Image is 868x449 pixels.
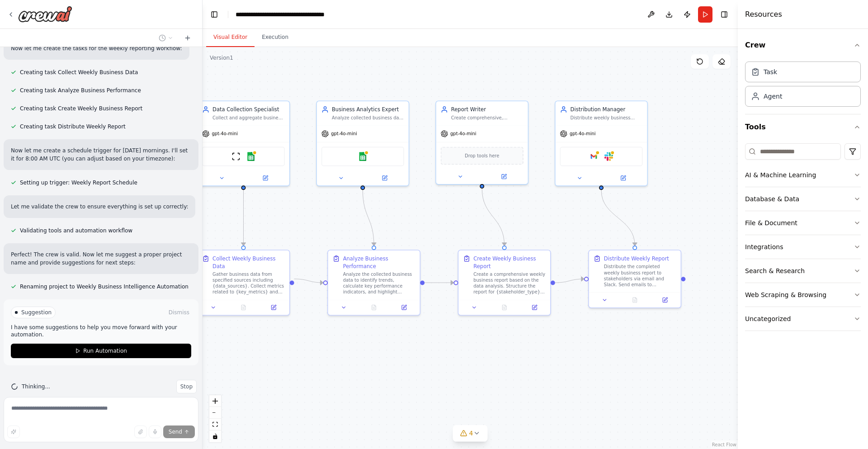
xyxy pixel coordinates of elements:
[11,324,191,338] p: I have some suggestions to help you move forward with your automation.
[11,344,191,358] button: Run Automation
[570,131,596,137] span: gpt-4o-mini
[316,100,409,186] div: Business Analytics ExpertAnalyze collected business data to identify key trends, performance metr...
[604,264,676,288] div: Distribute the completed weekly business report to stakeholders via email and Slack. Send emails ...
[209,395,221,407] button: zoom in
[764,92,782,101] div: Agent
[236,10,337,19] nav: breadcrumb
[745,242,783,251] div: Integrations
[180,383,193,390] span: Stop
[209,419,221,430] button: fit view
[619,296,651,305] button: No output available
[745,140,861,338] div: Tools
[598,190,639,246] g: Edge from 5552c7bc-a3cc-472a-ae8e-cd968714790c to ac900303-4d34-441f-8991-1f33f23db1b4
[212,106,285,113] div: Data Collection Specialist
[745,314,791,323] div: Uncategorized
[745,259,861,283] button: Search & Research
[745,163,861,187] button: AI & Machine Learning
[745,114,861,140] button: Tools
[255,28,296,47] button: Execution
[469,429,473,438] span: 4
[745,218,797,227] div: File & Document
[294,275,323,287] g: Edge from 32eb9776-31c2-4a9c-835d-c986d4ced1b0 to 1e5347a0-bd20-46c2-adcb-d68e6ca5c6b5
[483,172,525,181] button: Open in side panel
[20,283,189,290] span: Renaming project to Weekly Business Intelligence Automation
[571,106,643,113] div: Distribution Manager
[20,179,137,186] span: Setting up trigger: Weekly Report Schedule
[20,105,142,112] span: Creating task Create Weekly Business Report
[20,227,132,234] span: Validating tools and automation workflow
[745,9,782,20] h4: Resources
[745,58,861,114] div: Crew
[212,271,285,295] div: Gather business data from specified sources including {data_sources}. Collect metrics related to ...
[327,250,420,316] div: Analyze Business PerformanceAnalyze the collected business data to identify trends, calculate key...
[163,425,195,438] button: Send
[435,100,528,184] div: Report WriterCreate comprehensive, professional weekly business reports that highlight key metric...
[11,44,182,52] p: Now let me create the tasks for the weekly reporting workflow:
[210,54,233,61] div: Version 1
[21,309,52,316] span: Suggestion
[764,67,777,76] div: Task
[391,303,417,312] button: Open in side panel
[134,425,147,438] button: Upload files
[240,190,247,246] g: Edge from 6e8c6a50-72b6-4145-8967-23e8abacd435 to 32eb9776-31c2-4a9c-835d-c986d4ced1b0
[745,290,826,299] div: Web Scraping & Browsing
[473,255,546,270] div: Create Weekly Business Report
[555,275,584,287] g: Edge from c0c7d2e7-b84c-403c-a8a1-ed355ad1aa71 to ac900303-4d34-441f-8991-1f33f23db1b4
[209,430,221,442] button: toggle interactivity
[20,69,138,76] span: Creating task Collect Weekly Business Data
[343,271,415,295] div: Analyze the collected business data to identify trends, calculate key performance indicators, and...
[212,255,285,270] div: Collect Weekly Business Data
[358,303,390,312] button: No output available
[473,271,546,295] div: Create a comprehensive weekly business report based on the data analysis. Structure the report fo...
[206,28,255,47] button: Visual Editor
[246,152,255,161] img: Google sheets
[343,255,415,270] div: Analyze Business Performance
[745,266,805,275] div: Search & Research
[745,170,816,180] div: AI & Machine Learning
[11,203,188,211] p: Let me validate the crew to ensure everything is set up correctly:
[228,303,259,312] button: No output available
[359,190,377,246] g: Edge from e73f4f8a-132a-4e0c-84cc-53dc92d45ffa to 1e5347a0-bd20-46c2-adcb-d68e6ca5c6b5
[478,189,508,246] g: Edge from b54534c9-170f-4a33-be47-d66dbfe55894 to c0c7d2e7-b84c-403c-a8a1-ed355ad1aa71
[197,100,290,186] div: Data Collection SpecialistCollect and aggregate business data from multiple sources including web...
[363,174,406,183] button: Open in side panel
[176,380,197,393] button: Stop
[332,106,404,113] div: Business Analytics Expert
[745,187,861,211] button: Database & Data
[712,442,736,447] a: React Flow attribution
[604,152,613,161] img: Slack
[149,425,161,438] button: Click to speak your automation idea
[745,211,861,235] button: File & Document
[588,250,681,308] div: Distribute Weekly ReportDistribute the completed weekly business report to stakeholders via email...
[212,131,238,137] span: gpt-4o-mini
[209,407,221,419] button: zoom out
[425,279,453,286] g: Edge from 1e5347a0-bd20-46c2-adcb-d68e6ca5c6b5 to c0c7d2e7-b84c-403c-a8a1-ed355ad1aa71
[358,152,367,161] img: Google sheets
[465,152,499,159] span: Drop tools here
[209,395,221,442] div: React Flow controls
[231,152,241,161] img: ScrapeWebsiteTool
[11,147,191,163] p: Now let me create a schedule trigger for [DATE] mornings. I'll set it for 8:00 AM UTC (you can ad...
[602,174,644,183] button: Open in side panel
[453,425,488,442] button: 4
[745,33,861,58] button: Crew
[745,283,861,307] button: Web Scraping & Browsing
[451,106,524,113] div: Report Writer
[458,250,551,316] div: Create Weekly Business ReportCreate a comprehensive weekly business report based on the data anal...
[155,33,177,43] button: Switch to previous chat
[22,383,50,390] span: Thinking...
[522,303,547,312] button: Open in side panel
[20,87,141,94] span: Creating task Analyze Business Performance
[604,255,669,262] div: Distribute Weekly Report
[555,100,648,186] div: Distribution ManagerDistribute weekly business reports to stakeholders via email and Slack. Ensur...
[261,303,287,312] button: Open in side panel
[489,303,520,312] button: No output available
[450,131,476,137] span: gpt-4o-mini
[83,347,127,354] span: Run Automation
[208,8,221,21] button: Hide left sidebar
[197,250,290,316] div: Collect Weekly Business DataGather business data from specified sources including {data_sources}....
[718,8,731,21] button: Hide right sidebar
[590,152,599,161] img: Google gmail
[11,250,191,267] p: Perfect! The crew is valid. Now let me suggest a proper project name and provide suggestions for ...
[451,115,524,121] div: Create comprehensive, professional weekly business reports that highlight key metrics, trends, an...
